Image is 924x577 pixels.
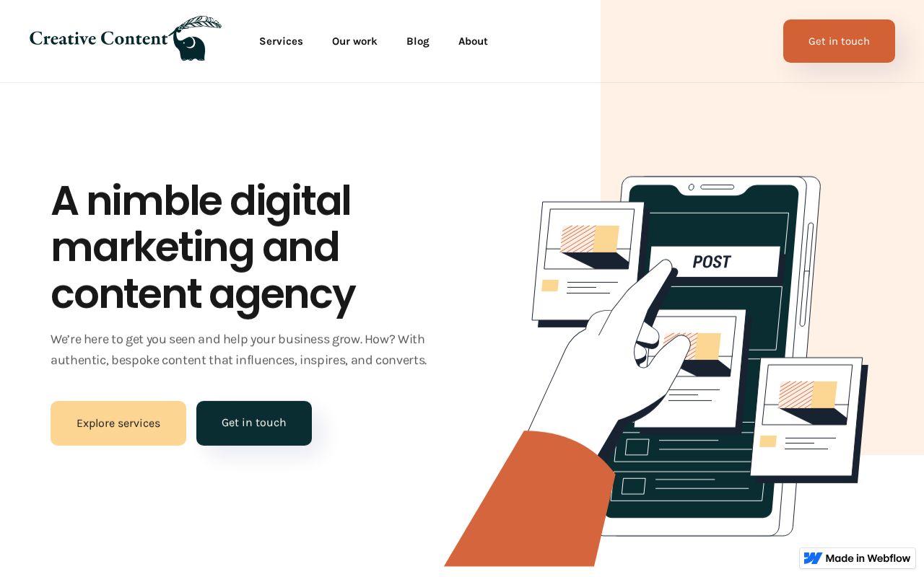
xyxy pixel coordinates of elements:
p: We’re here to get you seen and help your business grow. How? With authentic, bespoke content that... [51,329,446,371]
a: Services [245,27,318,56]
h1: A nimble digital marketing and content agency [51,178,446,317]
a: Get in touch [783,19,895,63]
a: Get in touch [196,401,312,446]
a: Blog [392,27,444,56]
a: Our work [318,27,392,56]
a: home [29,16,222,66]
a: Explore services [51,401,186,446]
img: Made in Webflow [826,554,911,563]
a: About [444,27,502,56]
